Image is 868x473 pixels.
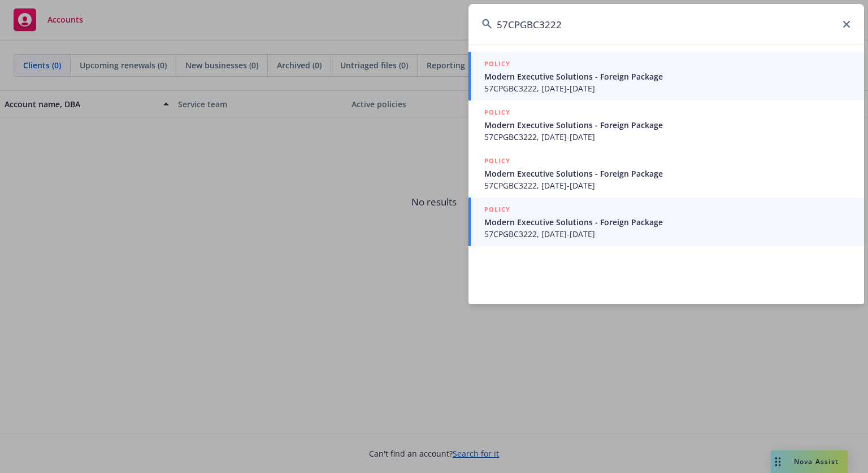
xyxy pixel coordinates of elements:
[484,168,850,179] span: Modern Executive Solutions - Foreign Package
[484,131,850,143] span: 57CPGBC3222, [DATE]-[DATE]
[484,204,510,215] h5: POLICY
[484,58,510,69] h5: POLICY
[484,155,510,167] h5: POLICY
[484,82,850,94] span: 57CPGBC3222, [DATE]-[DATE]
[484,179,850,191] span: 57CPGBC3222, [DATE]-[DATE]
[468,149,864,198] a: POLICYModern Executive Solutions - Foreign Package57CPGBC3222, [DATE]-[DATE]
[468,52,864,100] a: POLICYModern Executive Solutions - Foreign Package57CPGBC3222, [DATE]-[DATE]
[468,100,864,149] a: POLICYModern Executive Solutions - Foreign Package57CPGBC3222, [DATE]-[DATE]
[484,228,850,240] span: 57CPGBC3222, [DATE]-[DATE]
[468,198,864,246] a: POLICYModern Executive Solutions - Foreign Package57CPGBC3222, [DATE]-[DATE]
[484,119,850,131] span: Modern Executive Solutions - Foreign Package
[484,216,850,228] span: Modern Executive Solutions - Foreign Package
[484,107,510,118] h5: POLICY
[468,4,864,45] input: Search...
[484,71,850,82] span: Modern Executive Solutions - Foreign Package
